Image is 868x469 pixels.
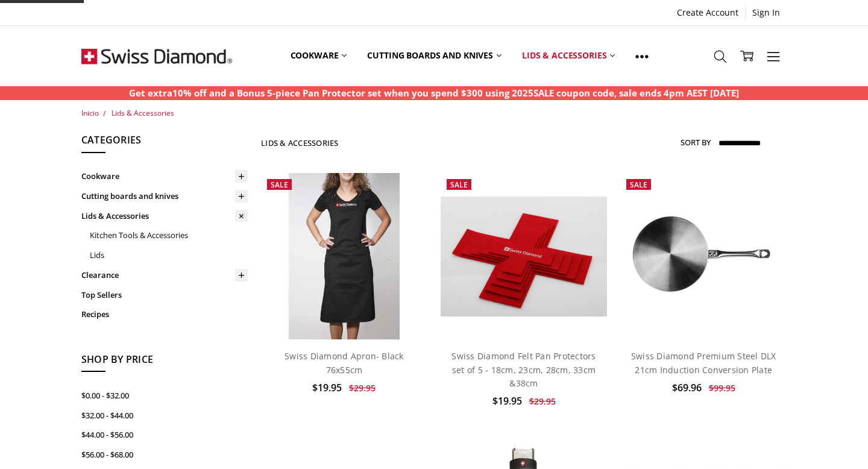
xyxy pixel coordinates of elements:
[441,173,607,339] a: Swiss Diamond Felt Pan Protectors set of 5 - 18cm, 23cm, 28cm, 33cm &38cm
[261,138,339,148] h1: Lids & Accessories
[274,303,414,326] a: Add to Cart
[261,173,427,339] a: Swiss Diamond Apron- Black 76x55cm
[81,445,248,465] a: $56.00 - $68.00
[312,381,342,394] span: $19.95
[81,265,248,285] a: Clearance
[81,425,248,445] a: $44.00 - $56.00
[129,86,739,100] p: Get extra10% off and a Bonus 5-piece Pan Protector set when you spend $300 using 2025SALE coupon ...
[492,394,522,408] span: $19.95
[709,382,735,394] span: $99.95
[357,29,512,83] a: Cutting boards and knives
[81,352,248,373] h5: Shop By Price
[512,29,625,83] a: Lids & Accessories
[529,395,556,407] span: $29.95
[90,225,248,245] a: Kitchen Tools & Accessories
[81,166,248,186] a: Cookware
[280,29,357,83] a: Cookware
[81,386,248,406] a: $0.00 - $32.00
[81,133,248,153] h5: Categories
[81,285,248,305] a: Top Sellers
[81,186,248,206] a: Cutting boards and knives
[454,303,594,326] a: Add to Cart
[90,245,248,265] a: Lids
[451,350,596,389] a: Swiss Diamond Felt Pan Protectors set of 5 - 18cm, 23cm, 28cm, 33cm &38cm
[81,206,248,226] a: Lids & Accessories
[441,197,607,316] img: Swiss Diamond Felt Pan Protectors set of 5 - 18cm, 23cm, 28cm, 33cm &38cm
[285,350,404,375] a: Swiss Diamond Apron- Black 76x55cm
[620,173,787,339] img: Swiss Diamond Premium Steel DLX 21cm Induction Conversion Plate
[112,108,174,118] a: Lids & Accessories
[634,303,773,326] a: Add to Cart
[81,108,99,118] a: Inicio
[746,4,787,21] a: Sign In
[631,350,776,375] a: Swiss Diamond Premium Steel DLX 21cm Induction Conversion Plate
[271,180,288,190] span: Sale
[450,180,468,190] span: Sale
[289,173,400,339] img: Swiss Diamond Apron- Black 76x55cm
[81,406,248,426] a: $32.00 - $44.00
[672,381,702,394] span: $69.96
[349,382,376,394] span: $29.95
[81,304,248,324] a: Recipes
[81,26,232,86] img: Free Shipping On Every Order
[625,29,659,83] a: Show All
[670,4,745,21] a: Create Account
[681,133,711,152] label: Sort By
[630,180,647,190] span: Sale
